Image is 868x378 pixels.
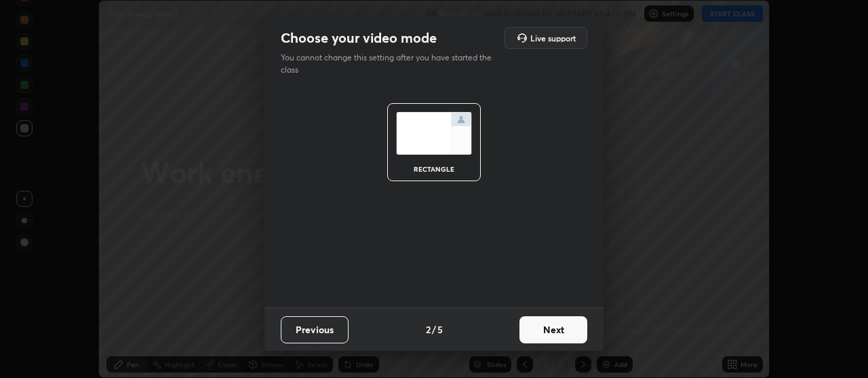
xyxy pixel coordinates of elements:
h4: / [432,322,436,337]
img: normalScreenIcon.ae25ed63.svg [396,112,472,155]
div: rectangle [407,166,461,172]
button: Previous [281,316,349,343]
p: You cannot change this setting after you have started the class [281,52,500,76]
h2: Choose your video mode [281,29,437,47]
h4: 2 [426,322,431,337]
button: Next [519,316,587,343]
h4: 5 [437,322,443,337]
h5: Live support [530,34,576,42]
